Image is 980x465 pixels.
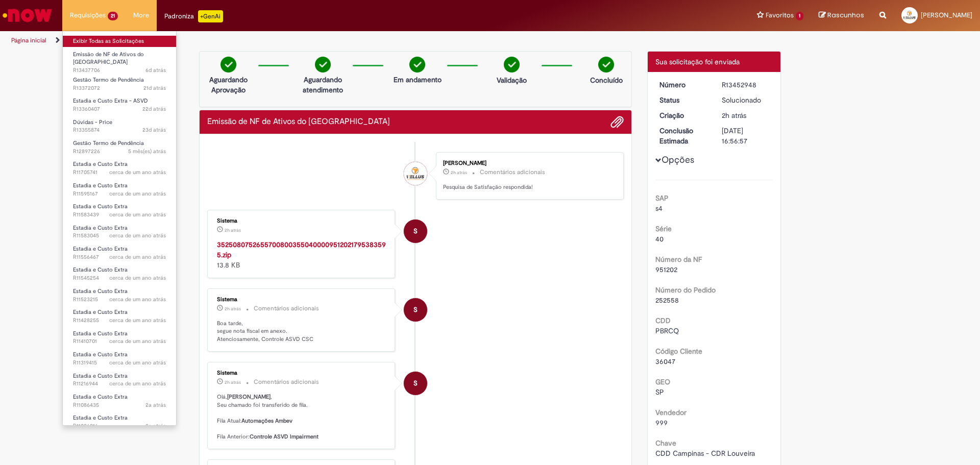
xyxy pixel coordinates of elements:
span: s4 [655,204,663,213]
b: Chave [655,438,676,448]
b: SAP [655,193,669,203]
ul: Trilhas de página [8,31,646,50]
a: Aberto R11556467 : Estadia e Custo Extra [63,243,176,262]
p: Olá, , Seu chamado foi transferido de fila. Fila Atual: Fila Anterior: [217,393,387,441]
span: cerca de um ano atrás [109,337,166,345]
p: Concluído [590,75,623,85]
span: cerca de um ano atrás [109,296,166,303]
time: 07/06/2024 14:36:11 [109,190,166,198]
div: System [404,298,427,322]
span: Estadia e Custo Extra [73,182,128,189]
a: Aberto R11545254 : Estadia e Custo Extra [63,264,176,283]
time: 03/07/2024 20:26:33 [109,168,166,176]
span: R11086435 [73,401,166,409]
time: 26/04/2024 14:48:16 [109,316,166,324]
a: Aberto R13372072 : Gestão Termo de Pendência [63,75,176,93]
span: Rascunhos [827,10,864,20]
small: Comentários adicionais [254,378,319,386]
span: R13360407 [73,105,166,113]
a: Aberto R13437706 : Emissão de NF de Ativos do ASVD [63,49,176,71]
span: cerca de um ano atrás [109,380,166,387]
b: Automações Ambev [241,417,292,425]
span: R11583439 [73,211,166,219]
div: Sistema [217,370,387,376]
span: 2h atrás [722,111,746,120]
a: Aberto R11319415 : Estadia e Custo Extra [63,349,176,368]
a: Aberto R11705741 : Estadia e Custo Extra [63,159,176,178]
time: 06/08/2025 15:19:45 [142,105,166,113]
div: R13452948 [722,80,769,90]
time: 24/05/2024 11:52:28 [109,274,166,282]
span: R11556467 [73,253,166,261]
div: Sistema [217,297,387,303]
span: Estadia e Custo Extra [73,266,128,274]
span: R13437706 [73,66,166,75]
span: 2h atrás [225,379,241,385]
span: cerca de um ano atrás [109,359,166,366]
p: Em andamento [394,75,442,85]
time: 07/08/2025 15:50:59 [143,84,166,92]
span: 252558 [655,296,679,305]
time: 08/02/2024 11:57:57 [145,422,166,430]
span: R11319415 [73,359,166,367]
small: Comentários adicionais [254,304,319,313]
div: Sistema [217,218,387,224]
time: 22/04/2024 16:04:53 [109,337,166,345]
span: cerca de um ano atrás [109,253,166,261]
span: cerca de um ano atrás [109,168,166,176]
p: Aguardando atendimento [298,75,348,95]
span: R11583045 [73,232,166,240]
a: 35250807526557008003550400009512021795383595.zip [217,240,386,259]
span: [PERSON_NAME] [921,11,972,19]
small: Comentários adicionais [480,168,545,177]
b: Controle ASVD Impairment [250,433,318,440]
span: Dúvidas - Price [73,118,112,126]
time: 27/08/2025 15:30:16 [451,169,467,176]
span: Emissão de NF de Ativos do [GEOGRAPHIC_DATA] [73,51,144,66]
span: More [133,10,149,20]
dt: Número [652,80,715,90]
a: Aberto R11583439 : Estadia e Custo Extra [63,201,176,220]
p: Validação [497,75,527,85]
a: Aberto R11086435 : Estadia e Custo Extra [63,391,176,410]
b: GEO [655,377,670,386]
time: 05/06/2024 12:44:33 [109,232,166,239]
span: PBRCQ [655,326,679,335]
time: 07/04/2025 16:22:34 [128,148,166,155]
div: Flavio Faria [404,162,427,185]
a: Aberto R11583045 : Estadia e Custo Extra [63,223,176,241]
span: cerca de um ano atrás [109,274,166,282]
div: Solucionado [722,95,769,105]
a: Aberto R13355874 : Dúvidas - Price [63,117,176,136]
a: Aberto R13360407 : Estadia e Custo Extra - ASVD [63,95,176,114]
span: S [413,298,418,322]
span: Estadia e Custo Extra - ASVD [73,97,148,105]
div: [PERSON_NAME] [443,160,613,166]
span: R13372072 [73,84,166,92]
span: Estadia e Custo Extra [73,372,128,380]
img: ServiceNow [1,5,54,26]
span: S [413,219,418,243]
img: check-circle-green.png [598,57,614,72]
span: Estadia e Custo Extra [73,351,128,358]
time: 27/08/2025 14:56:54 [722,111,746,120]
span: 6d atrás [145,66,166,74]
time: 17/05/2024 13:59:44 [109,296,166,303]
a: Aberto R11428255 : Estadia e Custo Extra [63,307,176,326]
span: cerca de um ano atrás [109,316,166,324]
time: 27/08/2025 15:05:21 [225,379,241,385]
a: Aberto R11410701 : Estadia e Custo Extra [63,328,176,347]
time: 28/05/2024 12:10:22 [109,253,166,261]
a: Aberto R11216944 : Estadia e Custo Extra [63,371,176,389]
span: R11523215 [73,296,166,304]
span: 2a atrás [145,401,166,409]
p: Aguardando Aprovação [204,75,253,95]
img: check-circle-green.png [409,57,425,72]
b: Número do Pedido [655,285,716,295]
span: 21 [108,12,118,20]
dt: Criação [652,110,715,120]
span: CDD Campinas - CDR Louveira [655,449,755,458]
span: Gestão Termo de Pendência [73,139,144,147]
span: cerca de um ano atrás [109,232,166,239]
span: R11705741 [73,168,166,177]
